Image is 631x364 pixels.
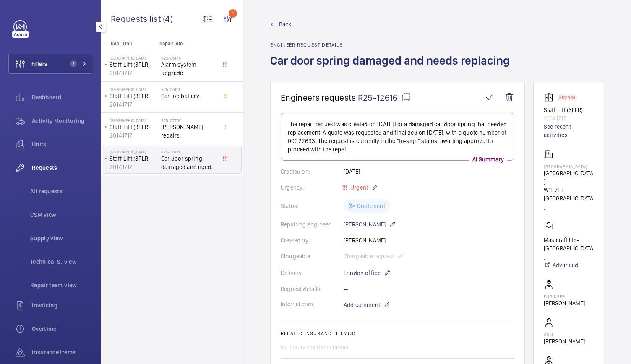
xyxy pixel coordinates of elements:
[30,187,92,195] span: All requests
[544,169,594,186] p: [GEOGRAPHIC_DATA]
[30,281,92,289] span: Repair team view
[469,155,507,164] p: AI Summary
[32,117,92,125] span: Activity Monitoring
[110,131,158,140] p: 20141717
[31,60,47,68] span: Filters
[161,55,216,60] h2: R25-06146
[161,123,216,140] span: [PERSON_NAME] repairs.
[110,87,158,92] p: [GEOGRAPHIC_DATA]
[161,92,216,100] span: Car top battery
[544,114,594,122] p: 20141717
[161,60,216,77] span: Alarm system upgrade
[544,332,585,337] p: CSM
[32,325,92,333] span: Overtime
[32,93,92,101] span: Dashboard
[559,96,575,99] p: Stopped
[161,149,216,154] h2: R25-12616
[161,118,216,123] h2: R25-07700
[344,301,380,309] span: Add comment
[270,53,515,82] h1: Car door spring damaged and needs replacing
[32,164,92,172] span: Requests
[70,60,77,67] span: 1
[358,92,411,103] span: R25-12616
[111,13,163,24] span: Requests list
[110,154,158,163] p: Staff Lift (3FLR)
[159,41,215,47] p: Repair title
[101,41,156,47] p: Site - Unit
[544,236,594,261] p: Mastcraft Ltd- [GEOGRAPHIC_DATA]
[110,60,158,69] p: Staff Lift (3FLR)
[110,118,158,123] p: [GEOGRAPHIC_DATA]
[30,234,92,242] span: Supply view
[110,149,158,154] p: [GEOGRAPHIC_DATA]
[544,186,594,211] p: W1F 7HL [GEOGRAPHIC_DATA]
[30,211,92,219] span: CSM view
[110,100,158,109] p: 20141717
[110,92,158,100] p: Staff Lift (3FLR)
[344,268,391,278] p: London office
[30,257,92,266] span: Technical S. view
[544,164,594,169] p: [GEOGRAPHIC_DATA]
[544,294,585,299] p: Engineer
[349,184,368,191] span: Urgent
[281,92,356,103] span: Engineers requests
[161,154,216,171] span: Car door spring damaged and needs replacing
[544,106,594,114] p: Staff Lift (3FLR)
[110,123,158,131] p: Staff Lift (3FLR)
[32,348,92,356] span: Insurance items
[544,122,594,139] a: See recent activities
[161,87,216,92] h2: R25-06191
[281,330,514,336] h2: Related insurance item(s)
[270,42,515,48] h2: Engineer request details
[344,219,396,229] p: [PERSON_NAME]
[279,20,292,29] span: Back
[8,54,92,74] button: Filters1
[288,120,507,153] p: The repair request was created on [DATE] for a damaged car door spring that needed replacement. A...
[544,337,585,346] p: [PERSON_NAME]
[544,299,585,307] p: [PERSON_NAME]
[32,140,92,148] span: Units
[32,301,92,309] span: Invoicing
[110,163,158,171] p: 20141717
[110,69,158,77] p: 20141717
[544,261,594,269] a: Advanced
[110,55,158,60] p: [GEOGRAPHIC_DATA]
[544,92,557,102] img: elevator.svg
